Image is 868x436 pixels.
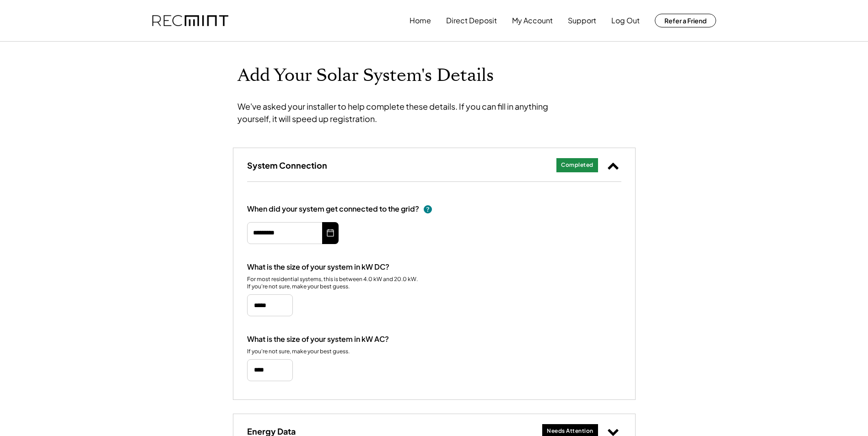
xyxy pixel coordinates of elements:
button: Refer a Friend [655,14,716,27]
div: Completed [561,161,593,169]
div: If you're not sure, make your best guess. [247,348,350,356]
div: When did your system get connected to the grid? [247,204,419,214]
div: We've asked your installer to help complete these details. If you can fill in anything yourself, ... [237,100,581,125]
button: Support [568,11,596,30]
button: Home [410,11,431,30]
div: Needs Attention [547,427,593,435]
div: What is the size of your system in kW AC? [247,335,389,344]
img: recmint-logotype%403x.png [152,15,228,27]
div: What is the size of your system in kW DC? [247,262,389,272]
button: Log Out [611,11,640,30]
div: For most residential systems, this is between 4.0 kW and 20.0 kW. If you're not sure, make your b... [247,276,419,291]
h3: System Connection [247,160,327,170]
button: My Account [512,11,553,30]
button: Direct Deposit [446,11,497,30]
h1: Add Your Solar System's Details [237,65,631,86]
